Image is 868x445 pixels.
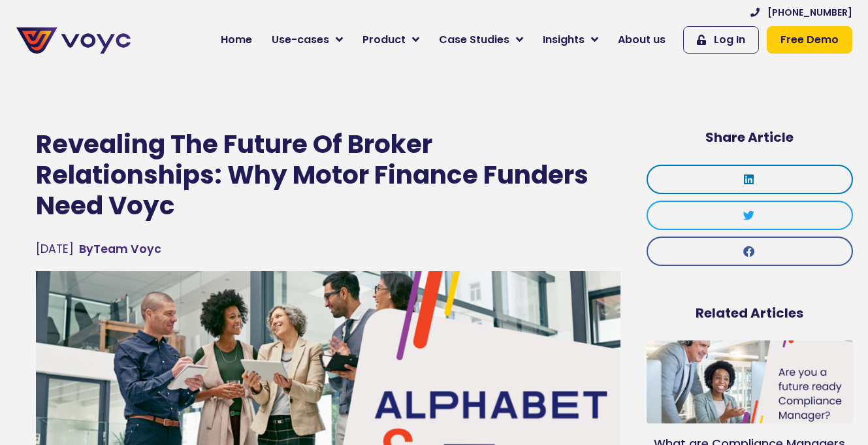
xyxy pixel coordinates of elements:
span: Home [221,32,252,48]
span: Insights [543,32,585,48]
a: Insights [533,27,608,53]
h1: Revealing The Future Of Broker Relationships: Why Motor Finance Funders Need Voyc [36,129,620,221]
a: Home [211,27,262,53]
a: About us [608,27,675,53]
a: [PHONE_NUMBER] [750,6,852,20]
div: Share on twitter [647,201,853,230]
span: Product [362,32,406,48]
span: Case Studies [439,32,509,48]
a: Product [353,27,429,53]
span: Team Voyc [79,240,161,257]
a: ByTeam Voyc [79,240,161,257]
a: Use-cases [262,27,353,53]
a: Case Studies [429,27,533,53]
div: Share on linkedin [647,165,853,194]
span: Free Demo [780,32,839,48]
span: By [79,241,93,257]
div: Share on facebook [647,237,853,266]
span: Use-cases [272,32,329,48]
a: Free Demo [767,26,852,54]
h5: Share Article [647,129,853,145]
h5: Related Articles [647,305,853,321]
time: [DATE] [36,241,74,257]
a: Log In [683,26,759,54]
span: [PHONE_NUMBER] [767,6,852,20]
span: Log In [714,32,745,48]
span: About us [618,32,666,48]
img: voyc-full-logo [16,27,131,54]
